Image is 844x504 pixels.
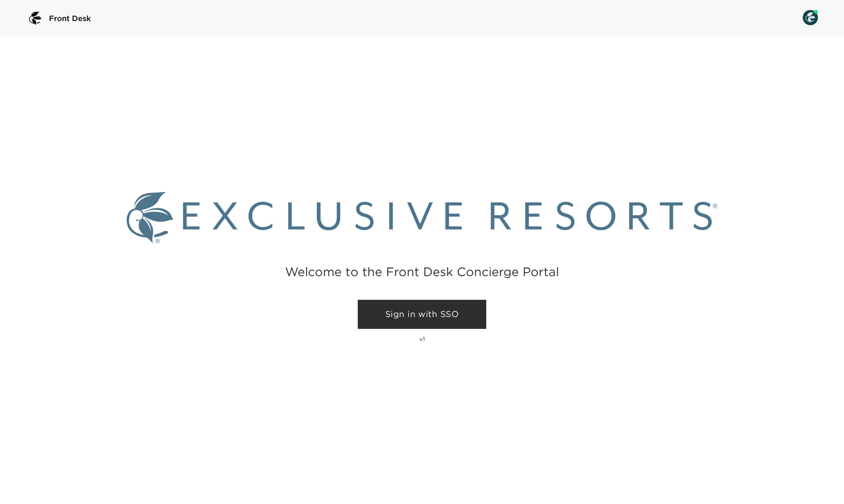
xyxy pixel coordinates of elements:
[419,335,425,343] p: v1
[358,300,486,329] a: Sign in with SSO
[26,9,44,28] img: logo
[127,192,717,243] img: Exclusive Resorts logo
[285,266,559,278] h2: Welcome to the Front Desk Concierge Portal
[49,13,91,24] span: Front Desk
[803,10,818,25] img: User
